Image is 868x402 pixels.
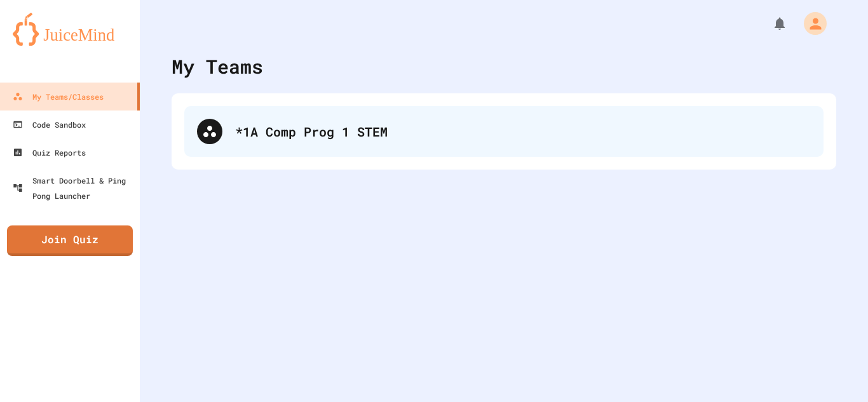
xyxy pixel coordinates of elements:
a: Join Quiz [7,225,133,256]
div: My Notifications [749,13,790,34]
div: Code Sandbox [13,117,86,132]
div: My Account [790,9,830,38]
div: Quiz Reports [13,145,86,160]
div: *1A Comp Prog 1 STEM [184,106,824,157]
img: logo-orange.svg [13,13,127,46]
div: My Teams/Classes [13,89,104,104]
div: *1A Comp Prog 1 STEM [235,122,811,141]
div: Smart Doorbell & Ping Pong Launcher [13,173,135,203]
div: My Teams [172,52,263,81]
